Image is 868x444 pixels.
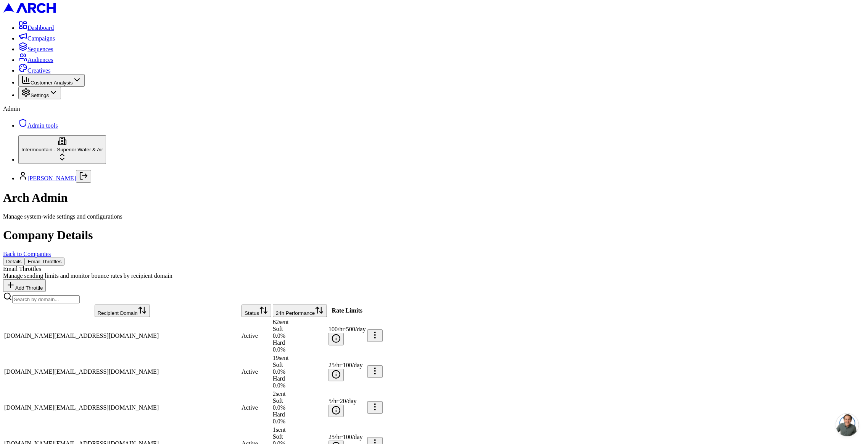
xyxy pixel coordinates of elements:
span: 19 sent [273,355,289,361]
button: Email Throttles [25,258,65,266]
a: Dashboard [18,24,54,31]
span: 100 [343,434,352,440]
span: 0.0 % [273,382,285,389]
span: [EMAIL_ADDRESS][DOMAIN_NAME] [55,332,159,339]
input: Search by domain... [12,295,80,303]
span: /hr [332,398,338,404]
th: Rate Limits [328,304,366,318]
span: 100 [343,362,352,368]
span: 0.0 % [273,332,285,339]
h1: Company Details [3,228,865,242]
button: Status [242,305,271,317]
a: [PERSON_NAME] [27,175,76,181]
span: /day [352,434,363,440]
button: Customer Analysis [18,74,85,87]
span: [DOMAIN_NAME] [4,332,55,339]
span: 62 sent [273,319,289,325]
a: Creatives [18,67,50,74]
span: · [338,398,340,404]
div: Admin [3,105,865,112]
span: · [345,326,346,332]
span: /hr [338,326,345,332]
span: Campaigns [27,35,55,42]
span: Intermountain - Superior Water & Air [21,147,103,152]
span: 1 sent [273,426,286,433]
span: · [341,434,343,440]
span: · [341,362,343,368]
span: /hr [335,362,341,368]
span: [DOMAIN_NAME] [4,368,55,375]
span: 25 [329,434,335,440]
button: Intermountain - Superior Water & Air [18,135,106,164]
button: Settings [18,87,61,99]
span: Settings [31,92,49,98]
div: Email Throttles [3,266,865,272]
span: Soft [273,433,283,440]
div: Active [242,368,271,375]
span: Soft [273,397,283,404]
a: Audiences [18,57,53,63]
span: 0.0 % [273,404,285,411]
span: 20 [340,398,346,404]
span: Audiences [27,57,53,63]
span: /day [352,362,363,368]
a: Sequences [18,46,53,52]
span: Hard [273,411,285,418]
button: Details [3,258,25,266]
h1: Arch Admin [3,191,865,205]
button: Log out [76,170,91,183]
span: Soft [273,326,283,332]
span: 2 sent [273,391,286,397]
div: Manage sending limits and monitor bounce rates by recipient domain [3,272,865,279]
span: Hard [273,339,285,346]
a: Admin tools [18,122,58,129]
span: /hr [335,434,341,440]
div: Manage system-wide settings and configurations [3,213,865,220]
span: Soft [273,361,283,368]
span: /day [346,398,357,404]
a: Back to Companies [3,251,51,257]
div: Active [242,332,271,339]
span: 100 [329,326,338,332]
span: [EMAIL_ADDRESS][DOMAIN_NAME] [55,368,159,375]
span: 0.0 % [273,346,285,353]
span: [DOMAIN_NAME] [4,404,55,411]
span: 0.0 % [273,418,285,425]
button: 24h Performance [273,305,327,317]
span: 5 [329,398,332,404]
div: Open chat [836,413,859,436]
span: Dashboard [27,24,54,31]
span: [EMAIL_ADDRESS][DOMAIN_NAME] [55,404,159,411]
span: /day [355,326,366,332]
a: Campaigns [18,35,55,42]
span: Sequences [27,46,53,52]
span: Customer Analysis [31,80,72,86]
div: Active [242,404,271,411]
span: Creatives [27,67,50,74]
button: Add Throttle [3,279,46,292]
span: Admin tools [27,122,58,129]
span: Hard [273,375,285,382]
span: 0.0 % [273,368,285,375]
span: 25 [329,362,335,368]
span: 500 [346,326,355,332]
button: Recipient Domain [95,305,150,317]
